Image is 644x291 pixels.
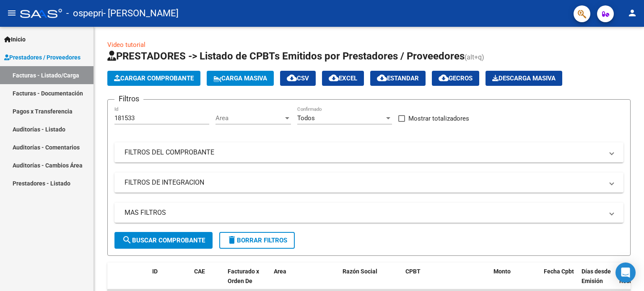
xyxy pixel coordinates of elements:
[439,75,473,82] span: Gecros
[7,8,17,18] mat-icon: menu
[544,268,574,275] span: Fecha Cpbt
[122,235,132,245] mat-icon: search
[486,71,562,86] button: Descarga Masiva
[280,71,316,86] button: CSV
[377,75,419,82] span: Estandar
[107,71,200,86] button: Cargar Comprobante
[582,268,611,284] span: Días desde Emisión
[4,53,80,62] span: Prestadores / Proveedores
[329,75,357,82] span: EXCEL
[194,268,205,275] span: CAE
[486,71,562,86] app-download-masive: Descarga masiva de comprobantes (adjuntos)
[439,73,449,83] mat-icon: cloud_download
[114,75,194,82] span: Cargar Comprobante
[492,75,556,82] span: Descarga Masiva
[615,263,636,283] div: Open Intercom Messenger
[207,71,274,86] button: Carga Masiva
[287,75,309,82] span: CSV
[216,114,283,122] span: Area
[125,178,603,187] mat-panel-title: FILTROS DE INTEGRACION
[4,35,26,44] span: Inicio
[329,73,339,83] mat-icon: cloud_download
[114,142,623,162] mat-expansion-panel-header: FILTROS DEL COMPROBANTE
[107,50,465,62] span: PRESTADORES -> Listado de CPBTs Emitidos por Prestadores / Proveedores
[114,173,623,193] mat-expansion-panel-header: FILTROS DE INTEGRACION
[274,268,286,275] span: Area
[287,73,297,83] mat-icon: cloud_download
[493,268,511,275] span: Monto
[619,268,643,284] span: Fecha Recibido
[343,268,377,275] span: Razón Social
[107,41,145,49] a: Video tutorial
[432,71,479,86] button: Gecros
[408,113,469,124] span: Mostrar totalizadores
[213,75,267,82] span: Carga Masiva
[227,235,237,245] mat-icon: delete
[125,148,603,157] mat-panel-title: FILTROS DEL COMPROBANTE
[103,4,179,23] span: - [PERSON_NAME]
[114,93,143,105] h3: Filtros
[377,73,387,83] mat-icon: cloud_download
[627,8,637,18] mat-icon: person
[219,232,295,249] button: Borrar Filtros
[370,71,426,86] button: Estandar
[322,71,364,86] button: EXCEL
[114,203,623,223] mat-expansion-panel-header: MAS FILTROS
[405,268,421,275] span: CPBT
[152,268,158,275] span: ID
[66,4,103,23] span: - ospepri
[297,114,315,122] span: Todos
[228,268,259,284] span: Facturado x Orden De
[125,208,603,217] mat-panel-title: MAS FILTROS
[465,53,484,61] span: (alt+q)
[227,237,287,244] span: Borrar Filtros
[122,237,205,244] span: Buscar Comprobante
[114,232,213,249] button: Buscar Comprobante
